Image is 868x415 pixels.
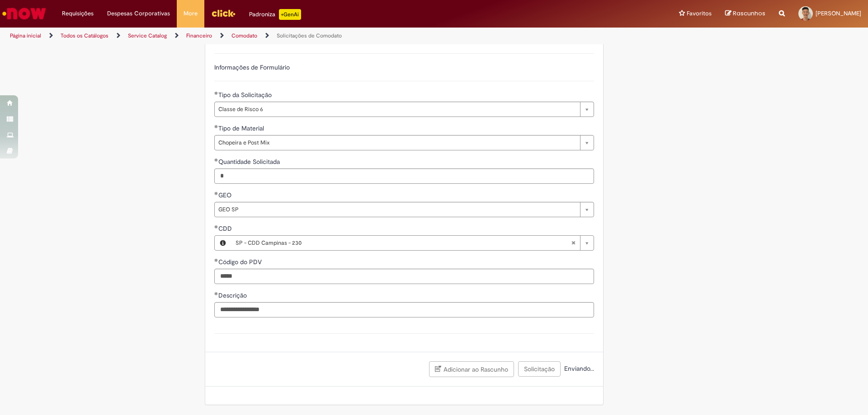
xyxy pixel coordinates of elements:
[214,63,290,71] label: Informações de Formulário
[218,124,266,132] span: Tipo de Material
[733,9,765,18] span: Rascunhos
[214,269,594,284] input: Código do PDV
[61,32,108,39] a: Todos os Catálogos
[214,125,218,128] span: Obrigatório Preenchido
[214,168,594,184] input: Quantidade Solicitada
[277,32,342,39] a: Solicitações de Comodato
[218,291,249,299] span: Descrição
[218,202,576,217] span: GEO SP
[218,191,233,199] span: GEO
[231,32,257,39] a: Comodato
[218,224,234,233] span: Necessários - CDD
[62,9,94,18] span: Requisições
[218,102,576,117] span: Classe de Risco 6
[279,9,301,20] p: +GenAi
[214,258,218,262] span: Obrigatório Preenchido
[10,32,41,39] a: Página inicial
[128,32,167,39] a: Service Catalog
[725,9,765,18] a: Rascunhos
[562,364,594,373] span: Enviando...
[214,158,218,162] span: Obrigatório Preenchido
[214,91,218,95] span: Obrigatório Preenchido
[214,292,218,295] span: Obrigatório Preenchido
[816,9,861,17] span: [PERSON_NAME]
[214,302,594,317] input: Descrição
[214,225,218,228] span: Obrigatório Preenchido
[249,9,301,20] div: Padroniza
[218,258,264,266] span: Código do PDV
[107,9,170,18] span: Despesas Corporativas
[184,9,198,18] span: More
[236,236,571,250] span: SP - CDD Campinas - 230
[1,5,47,23] img: ServiceNow
[231,236,594,250] a: SP - CDD Campinas - 230Limpar campo CDD
[214,191,218,195] span: Obrigatório Preenchido
[7,28,572,44] ul: Trilhas de página
[186,32,212,39] a: Financeiro
[211,6,236,20] img: click_logo_yellow_360x200.png
[566,236,580,250] abbr: Limpar campo CDD
[687,9,712,18] span: Favoritos
[218,91,274,99] span: Tipo da Solicitação
[218,158,282,166] span: Quantidade Solicitada
[218,135,576,150] span: Chopeira e Post Mix
[215,236,231,250] button: CDD, Visualizar este registro SP - CDD Campinas - 230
